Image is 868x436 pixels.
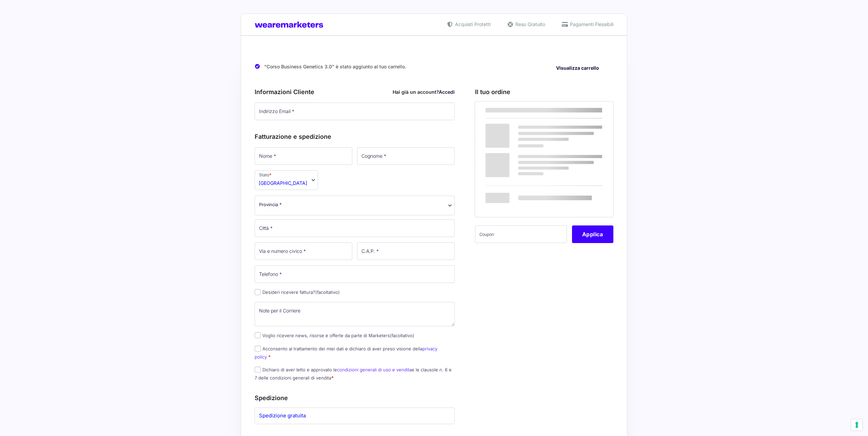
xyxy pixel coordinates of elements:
input: Nome * [255,147,352,165]
input: Acconsento al trattamento dei miei dati e dichiaro di aver preso visione dellaprivacy policy [255,346,261,352]
th: Prodotto [475,102,555,119]
th: Totale [475,162,555,217]
span: Italia [259,179,307,187]
input: Voglio ricevere news, risorse e offerte da parte di Marketers(facoltativo) [255,332,261,338]
h3: Informazioni Cliente [255,87,455,96]
label: Voglio ricevere news, risorse e offerte da parte di Marketers [255,333,414,338]
button: Applica [572,225,613,243]
span: Reso Gratuito [514,21,545,28]
a: privacy policy [255,346,437,359]
h3: Fatturazione e spedizione [255,132,455,141]
a: Accedi [439,89,455,95]
span: (facoltativo) [390,333,414,338]
div: Hai già un account? [393,88,455,95]
td: Corso Business Genetics 3.0 [475,119,555,140]
label: Acconsento al trattamento dei miei dati e dichiaro di aver preso visione della [255,346,437,359]
th: Subtotale [475,141,555,162]
input: Città * [255,219,455,237]
span: Stato [255,170,318,190]
input: Indirizzo Email * [255,103,455,120]
a: condizioni generali di uso e vendita [337,367,412,372]
label: Spedizione gratuita [259,412,450,420]
input: Telefono * [255,265,455,283]
input: Desideri ricevere fattura?(facoltativo) [255,289,261,295]
input: C.A.P. * [357,242,455,260]
div: “Corso Business Genetics 3.0” è stato aggiunto al tuo carrello. [255,58,613,75]
input: Coupon [475,225,567,243]
h3: Il tuo ordine [475,87,613,96]
h3: Spedizione [255,393,455,402]
span: Provincia [255,196,455,215]
span: Pagamenti Flessibili [568,21,613,28]
input: Dichiaro di aver letto e approvato lecondizioni generali di uso e venditae le clausole n. 6 e 7 d... [255,367,261,373]
label: Desideri ricevere fattura? [255,289,340,295]
th: Subtotale [554,102,613,119]
button: Le tue preferenze relative al consenso per le tecnologie di tracciamento [851,419,863,431]
input: Via e numero civico * [255,242,352,260]
span: (facoltativo) [315,289,340,295]
label: Dichiaro di aver letto e approvato le e le clausole n. 6 e 7 delle condizioni generali di vendita [255,367,452,380]
a: Visualizza carrello [551,63,604,73]
span: Acquisti Protetti [453,21,491,28]
input: Cognome * [357,147,455,165]
span: Provincia * [259,201,282,208]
